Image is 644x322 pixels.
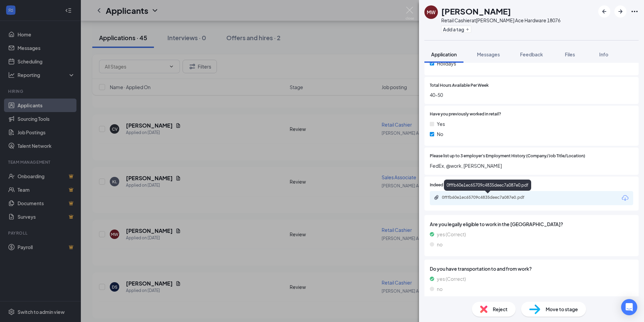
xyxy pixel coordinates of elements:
[437,120,445,128] span: Yes
[621,194,629,202] svg: Download
[430,91,633,99] span: 40-50
[598,5,610,18] button: ArrowLeftNew
[437,275,466,283] span: yes (Correct)
[437,241,443,248] span: no
[442,195,536,200] div: 0fffb60e1ec65709c4835deec7a087e0.pdf
[546,305,578,313] span: Move to stage
[437,60,456,67] span: Holidays
[616,7,624,16] svg: ArrowRight
[614,5,626,18] button: ArrowRight
[430,82,489,89] span: Total Hours Available Per Week
[430,153,585,159] span: Please list up to 3 employer's Employment History (Company/Job Title/Location)
[434,195,543,201] a: Paperclip0fffb60e1ec65709c4835deec7a087e0.pdf
[441,5,511,17] h1: [PERSON_NAME]
[430,265,633,272] span: Do you have transportation to and from work?
[430,182,459,188] span: Indeed Resume
[441,26,471,33] button: PlusAdd a tag
[430,220,633,228] span: Are you legally eligible to work in the [GEOGRAPHIC_DATA]?
[599,51,608,57] span: Info
[465,27,470,31] svg: Plus
[437,130,443,138] span: No
[434,195,439,200] svg: Paperclip
[437,285,443,293] span: no
[441,17,560,24] div: Retail Cashier at [PERSON_NAME] Ace Hardware 18076
[437,231,466,238] span: yes (Correct)
[520,51,543,57] span: Feedback
[565,51,575,57] span: Files
[631,7,639,16] svg: Ellipses
[493,305,508,313] span: Reject
[477,51,500,57] span: Messages
[427,9,436,16] div: MW
[431,51,457,57] span: Application
[600,7,608,16] svg: ArrowLeftNew
[430,111,501,117] span: Have you previously worked in retail?
[430,162,633,169] span: FedEx, @work, [PERSON_NAME]
[444,180,531,191] div: 0fffb60e1ec65709c4835deec7a087e0.pdf
[621,299,637,315] div: Open Intercom Messenger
